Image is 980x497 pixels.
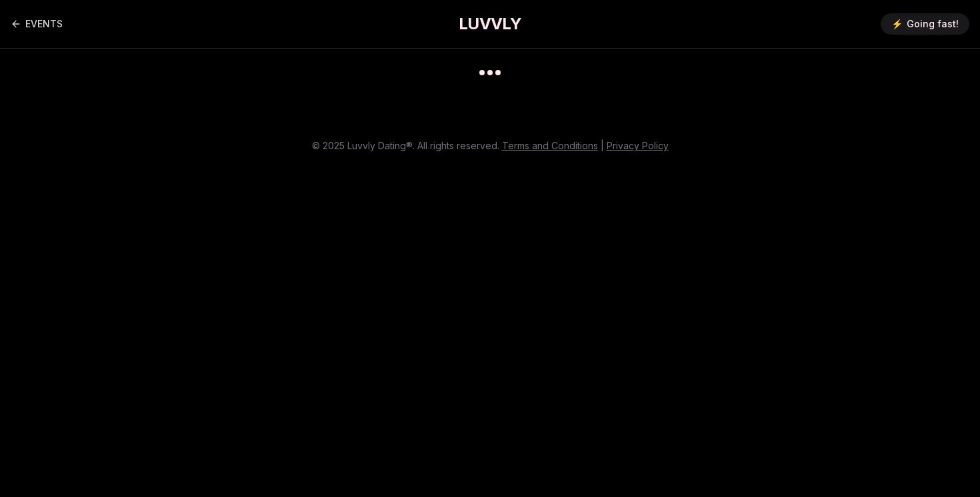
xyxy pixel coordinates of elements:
span: Going fast! [907,17,959,31]
span: | [601,140,604,151]
a: Terms and Conditions [502,140,598,151]
a: Back to events [11,11,63,37]
a: LUVVLY [459,13,521,35]
span: ⚡️ [891,17,903,31]
a: Privacy Policy [607,140,669,151]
